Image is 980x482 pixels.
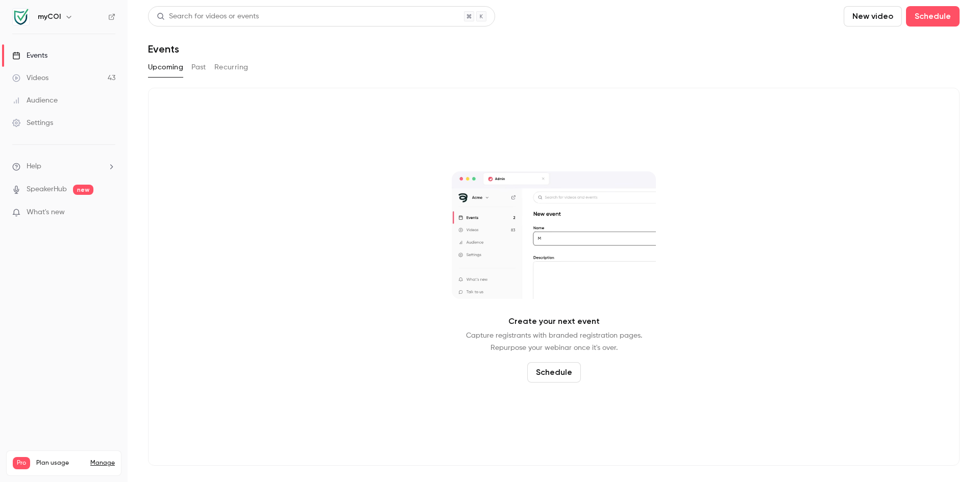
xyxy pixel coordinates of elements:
button: Schedule [527,362,581,383]
li: help-dropdown-opener [12,161,115,172]
img: myCOI [13,9,29,25]
iframe: Noticeable Trigger [103,208,115,217]
span: new [73,185,93,195]
button: Recurring [214,59,249,75]
p: Capture registrants with branded registration pages. Repurpose your webinar once it's over. [466,329,642,354]
button: New video [844,6,902,27]
button: Schedule [906,6,960,27]
span: Plan usage [36,459,84,467]
h1: Events [148,43,179,55]
a: Manage [90,459,115,467]
div: Audience [12,95,58,106]
span: Help [27,161,41,172]
div: Search for videos or events [157,11,259,22]
a: SpeakerHub [27,184,67,195]
h6: myCOI [38,12,61,22]
div: Videos [12,73,48,83]
span: Pro [13,457,30,469]
button: Upcoming [148,59,183,75]
button: Past [191,59,206,75]
div: Settings [12,118,53,128]
div: Events [12,50,47,61]
span: What's new [27,207,65,218]
p: Create your next event [508,315,600,327]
